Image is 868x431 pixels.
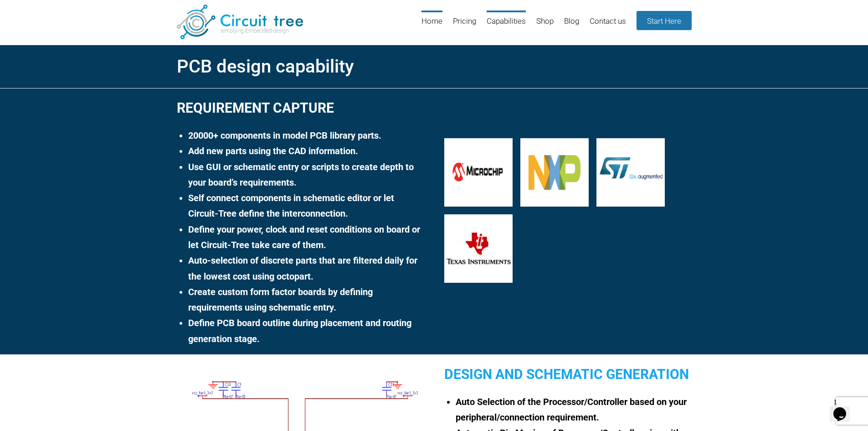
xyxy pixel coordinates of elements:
[188,143,424,159] li: Add new parts using the CAD information.
[536,10,554,40] a: Shop
[453,10,476,40] a: Pricing
[444,363,691,386] h2: Design and Schematic Generation
[487,10,526,40] a: Capabilities
[177,5,303,39] img: Circuit Tree
[456,394,691,426] li: Auto Selection of the Processor/Controller based on your peripheral/connection requirement.
[188,190,424,222] li: Self connect components in schematic editor or let Circuit-Tree define the interconnection.
[564,10,579,40] a: Blog
[830,395,859,422] iframe: chat widget
[421,10,442,40] a: Home
[637,11,692,30] a: Start Here
[188,222,424,253] li: Define your power, clock and reset conditions on board or let Circuit-Tree take care of them.
[177,53,692,80] h1: PCB design capability
[188,253,424,284] li: Auto-selection of discrete parts that are filtered daily for the lowest cost using octopart.
[188,315,424,347] li: Define PCB board outline during placement and routing generation stage.
[188,284,424,316] li: Create custom form factor boards by defining requirements using schematic entry.
[188,128,424,143] li: 20000+ components in model PCB library parts.
[590,10,626,40] a: Contact us
[177,96,424,119] h2: Requirement Capture
[188,159,424,191] li: Use GUI or schematic entry or scripts to create depth to your board’s requirements.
